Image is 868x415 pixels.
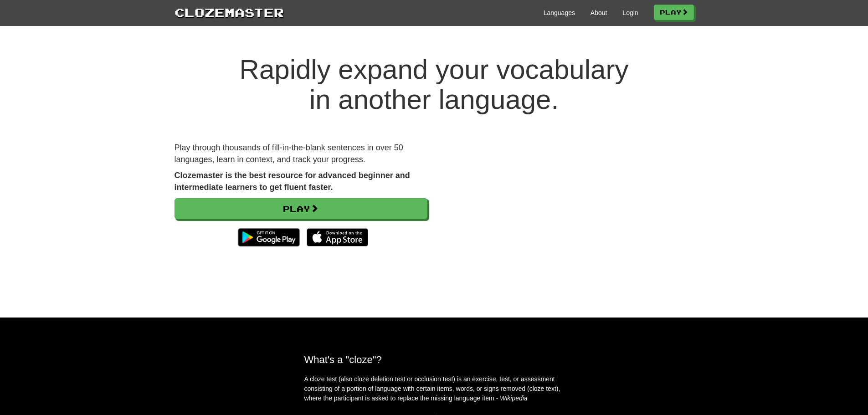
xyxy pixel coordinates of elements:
[175,198,427,219] a: Play
[175,171,410,192] strong: Clozemaster is the best resource for advanced beginner and intermediate learners to get fluent fa...
[175,142,427,165] p: Play through thousands of fill-in-the-blank sentences in over 50 languages, learn in context, and...
[233,224,304,251] img: Get it on Google Play
[304,374,564,403] p: A cloze test (also cloze deletion test or occlusion test) is an exercise, test, or assessment con...
[307,228,368,246] img: Download_on_the_App_Store_Badge_US-UK_135x40-25178aeef6eb6b83b96f5f2d004eda3bffbb37122de64afbaef7...
[544,8,575,17] a: Languages
[622,8,638,17] a: Login
[304,354,564,365] h2: What's a "cloze"?
[654,5,694,20] a: Play
[496,395,528,402] em: - Wikipedia
[175,4,284,20] a: Clozemaster
[591,8,607,17] a: About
